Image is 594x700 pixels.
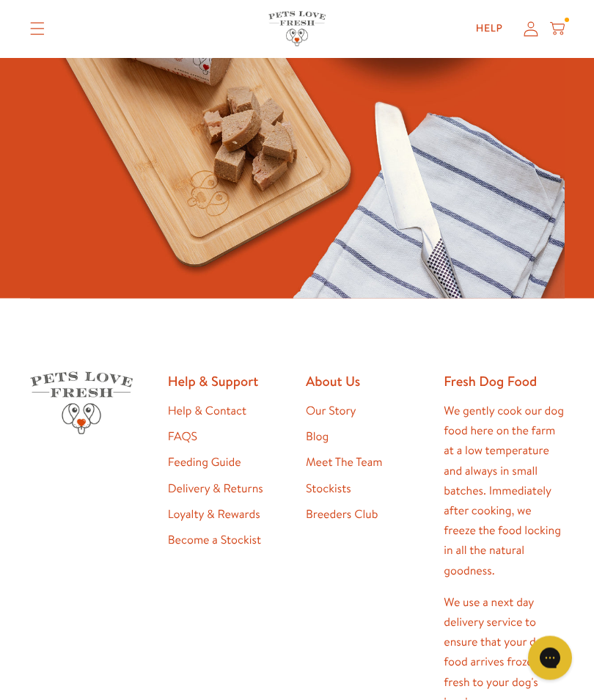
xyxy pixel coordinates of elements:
[306,429,329,445] a: Blog
[306,506,378,522] a: Breeders Club
[168,454,241,470] a: Feeding Guide
[18,11,56,48] summary: Translation missing: en.sections.header.menu
[168,506,260,522] a: Loyalty & Rewards
[306,403,356,419] a: Our Story
[444,401,564,581] p: We gently cook our dog food here on the farm at a low temperature and always in small batches. Im...
[444,372,564,390] h2: Fresh Dog Food
[168,429,197,445] a: FAQS
[30,372,133,434] img: Pets Love Fresh
[168,372,288,390] h2: Help & Support
[168,403,246,419] a: Help & Contact
[168,532,261,548] a: Become a Stockist
[306,372,426,390] h2: About Us
[306,454,382,470] a: Meet The Team
[168,481,263,497] a: Delivery & Returns
[268,12,326,46] img: Pets Love Fresh
[521,631,579,685] iframe: Gorgias live chat messenger
[306,481,351,497] a: Stockists
[464,15,515,44] a: Help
